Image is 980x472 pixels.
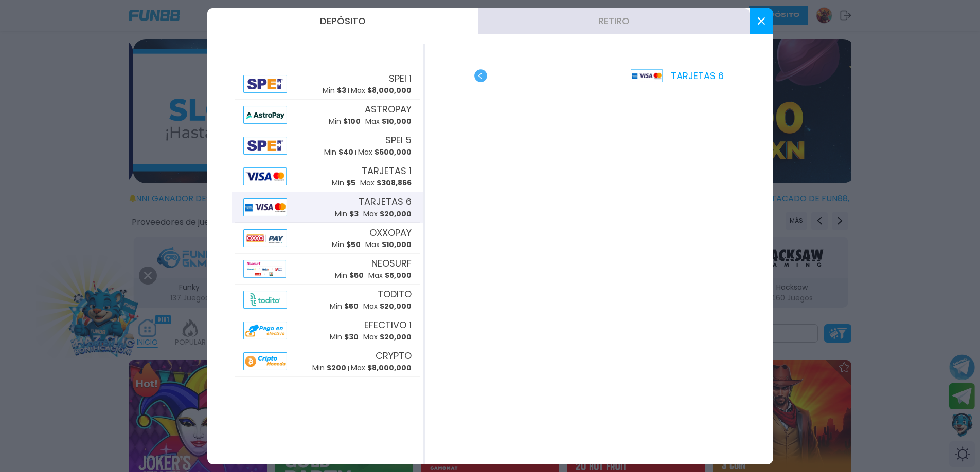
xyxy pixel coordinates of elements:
[364,318,412,332] span: EFECTIVO 1
[389,71,412,85] span: SPEI 1
[382,116,412,126] span: $ 10,000
[349,209,359,219] span: $ 3
[243,322,288,339] img: Alipay
[243,229,288,247] img: Alipay
[385,133,412,147] span: SPEI 5
[337,85,346,96] span: $ 3
[243,137,288,155] img: Alipay
[335,209,359,219] p: Min
[377,178,412,188] span: $ 308,866
[343,116,361,126] span: $ 100
[363,301,412,312] p: Max
[369,225,412,239] span: OXXOPAY
[232,161,423,192] button: AlipayTARJETAS 1Min $5Max $308,866
[243,106,288,124] img: Alipay
[375,147,412,157] span: $ 500,000
[335,270,364,281] p: Min
[243,198,288,216] img: Alipay
[631,69,662,82] img: Platform Logo
[478,8,750,34] button: Retiro
[365,239,412,250] p: Max
[232,69,423,100] button: AlipaySPEI 1Min $3Max $8,000,000
[367,85,412,96] span: $ 8,000,000
[368,270,412,281] p: Max
[365,116,412,127] p: Max
[371,256,412,270] span: NEOSURF
[243,75,288,93] img: Alipay
[365,102,412,116] span: ASTROPAY
[243,260,286,278] img: Alipay
[243,352,288,370] img: Alipay
[330,301,359,312] p: Min
[349,270,364,280] span: $ 50
[344,332,359,342] span: $ 30
[312,363,346,373] p: Min
[330,332,359,343] p: Min
[380,332,412,342] span: $ 20,000
[363,332,412,343] p: Max
[332,239,361,250] p: Min
[324,147,353,158] p: Min
[346,239,361,250] span: $ 50
[380,301,412,311] span: $ 20,000
[382,239,412,250] span: $ 10,000
[332,178,355,188] p: Min
[232,315,423,346] button: AlipayEFECTIVO 1Min $30Max $20,000
[243,291,288,309] img: Alipay
[360,178,412,188] p: Max
[329,116,361,127] p: Min
[243,167,287,185] img: Alipay
[631,69,723,83] p: TARJETAS 6
[327,363,346,373] span: $ 200
[359,195,412,209] span: TARJETAS 6
[232,130,423,161] button: AlipaySPEI 5Min $40Max $500,000
[344,301,359,311] span: $ 50
[351,85,412,96] p: Max
[232,192,423,223] button: AlipayTARJETAS 6Min $3Max $20,000
[362,164,412,178] span: TARJETAS 1
[351,363,412,373] p: Max
[207,8,478,34] button: Depósito
[232,223,423,254] button: AlipayOXXOPAYMin $50Max $10,000
[376,349,412,363] span: CRYPTO
[232,100,423,130] button: AlipayASTROPAYMin $100Max $10,000
[363,209,412,219] p: Max
[358,147,412,158] p: Max
[367,363,412,373] span: $ 8,000,000
[338,147,353,157] span: $ 40
[346,178,355,188] span: $ 5
[323,85,346,96] p: Min
[232,254,423,285] button: AlipayNEOSURFMin $50Max $5,000
[378,287,412,301] span: TODITO
[232,346,423,377] button: AlipayCRYPTOMin $200Max $8,000,000
[385,270,412,280] span: $ 5,000
[232,285,423,315] button: AlipayTODITOMin $50Max $20,000
[380,209,412,219] span: $ 20,000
